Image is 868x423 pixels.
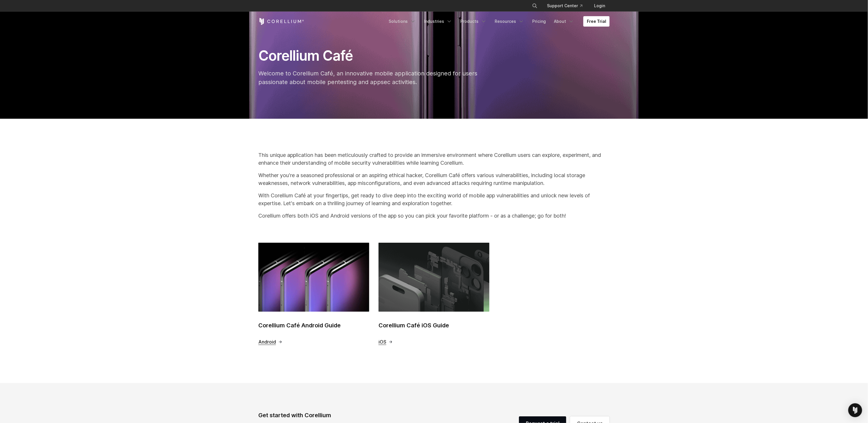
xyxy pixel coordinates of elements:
div: Open Intercom Messenger [848,403,862,417]
span: iOS [379,339,386,345]
button: Search [530,1,540,11]
a: Support Center [542,1,587,11]
a: Industries [420,16,456,27]
a: Corellium Café iOS Guide Corellium Café iOS Guide iOS [379,243,489,345]
a: Solutions [385,16,419,27]
p: Welcome to Corellium Café, an innovative mobile application designed for users passionate about m... [258,69,489,86]
p: Whether you're a seasoned professional or an aspiring ethical hacker, Corellium Café offers vario... [258,171,610,187]
a: Login [589,1,610,11]
h1: Corellium Café [258,47,489,64]
p: Corellium offers both iOS and Android versions of the app so you can pick your favorite platform ... [258,212,610,220]
div: Navigation Menu [385,16,610,27]
span: Android [258,339,276,345]
h2: Corellium Café Android Guide [258,321,369,330]
a: Corellium Café Android Guide Corellium Café Android Guide Android [258,243,369,345]
div: Get started with Corellium [258,411,406,420]
p: This unique application has been meticulously crafted to provide an immersive environment where C... [258,151,610,167]
a: Products [457,16,490,27]
img: Corellium Café iOS Guide [379,243,489,312]
a: Pricing [529,16,549,27]
img: Corellium Café Android Guide [258,243,369,312]
a: Resources [491,16,528,27]
h2: Corellium Café iOS Guide [379,321,489,330]
a: Free Trial [583,16,610,27]
p: With Corellium Café at your fingertips, get ready to dive deep into the exciting world of mobile ... [258,192,610,207]
div: Navigation Menu [525,1,610,11]
a: Corellium Home [258,18,304,25]
a: About [550,16,578,27]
